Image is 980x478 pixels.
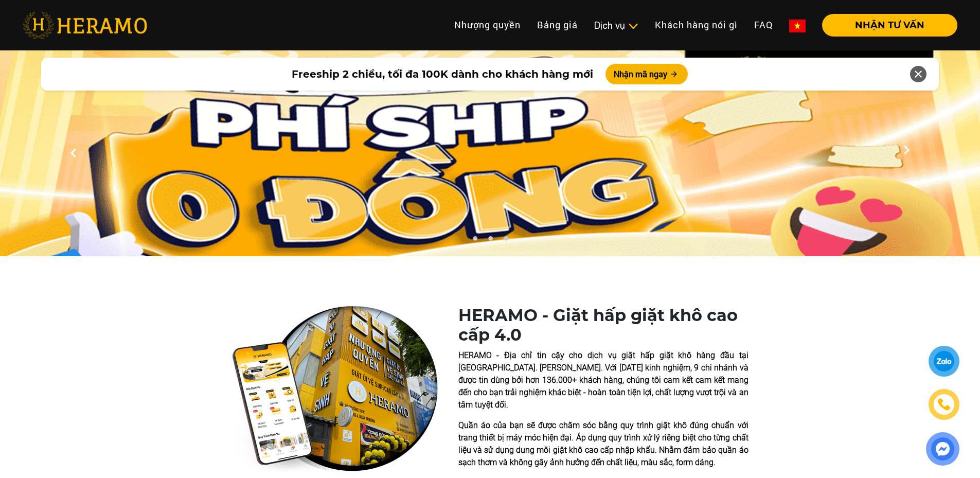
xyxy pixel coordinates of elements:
[458,349,749,411] p: HERAMO - Địa chỉ tin cậy cho dịch vụ giặt hấp giặt khô hàng đầu tại [GEOGRAPHIC_DATA]. [PERSON_NA...
[485,236,495,246] button: 2
[789,20,806,32] img: vn-flag.png
[23,12,147,39] img: heramo-logo.png
[470,236,480,246] button: 1
[814,21,957,30] a: NHẬN TƯ VẤN
[822,14,957,37] button: NHẬN TƯ VẤN
[628,21,638,31] img: subToggleIcon
[292,66,593,82] span: Freeship 2 chiều, tối đa 100K dành cho khách hàng mới
[446,14,529,36] a: Nhượng quyền
[501,236,511,246] button: 3
[605,64,688,84] button: Nhận mã ngay
[647,14,746,36] a: Khách hàng nói gì
[937,398,951,411] img: phone-icon
[529,14,586,36] a: Bảng giá
[232,306,438,474] img: heramo-quality-banner
[458,419,749,469] p: Quần áo của bạn sẽ được chăm sóc bằng quy trình giặt khô đúng chuẩn với trang thiết bị máy móc hi...
[746,14,781,36] a: FAQ
[930,391,958,418] a: phone-icon
[594,19,638,32] div: Dịch vụ
[458,306,749,345] h1: HERAMO - Giặt hấp giặt khô cao cấp 4.0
